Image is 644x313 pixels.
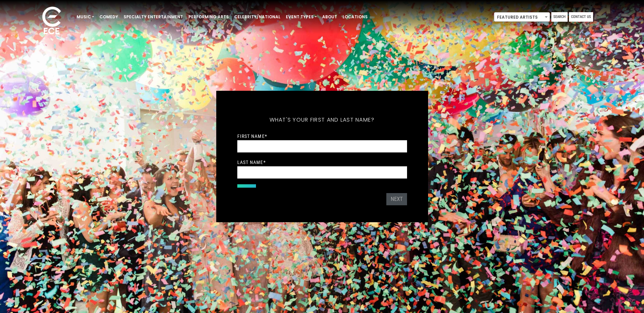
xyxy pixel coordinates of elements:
[551,12,568,22] a: Search
[35,5,69,38] img: ece_new_logo_whitev2-1.png
[283,11,319,23] a: Event Types
[494,12,550,22] span: Featured Artists
[237,133,267,139] label: First Name
[232,11,283,23] a: Celebrity/National
[319,11,340,23] a: About
[97,11,121,23] a: Comedy
[340,11,370,23] a: Locations
[121,11,186,23] a: Specialty Entertainment
[237,159,266,165] label: Last Name
[569,12,593,22] a: Contact Us
[186,11,232,23] a: Performing Arts
[237,108,407,132] h5: What's your first and last name?
[74,11,97,23] a: Music
[494,13,550,22] span: Featured Artists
